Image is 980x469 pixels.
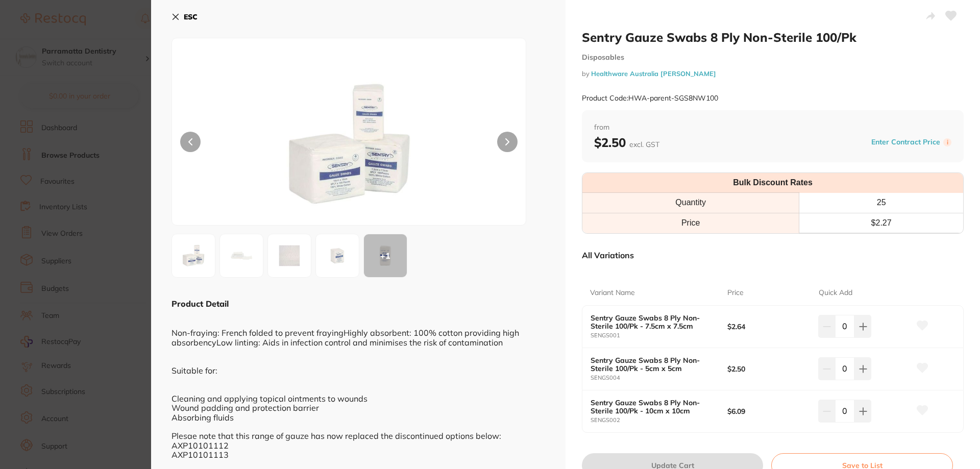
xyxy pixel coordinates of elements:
[590,288,635,298] p: Variant Name
[943,138,951,146] label: i
[184,12,198,21] b: ESC
[594,135,659,150] b: $2.50
[363,234,407,278] button: +1
[582,173,963,193] th: Bulk Discount Rates
[819,288,852,298] p: Quick Add
[594,122,951,133] span: from
[591,332,727,339] small: SENGS001
[44,16,181,169] div: Message content
[582,70,964,78] small: by
[582,250,634,260] p: All Variations
[727,407,810,415] b: $6.09
[171,299,229,309] b: Product Detail
[582,213,799,233] td: Price
[271,237,308,274] img: MS5qcGc
[223,237,260,274] img: LmpwZw
[591,356,714,373] b: Sentry Gauze Swabs 8 Ply Non-Sterile 100/Pk - 5cm x 5cm
[591,375,727,381] small: SENGS004
[582,94,718,103] small: Product Code: HWA-parent-SGS8NW100
[591,417,727,424] small: SENGS002
[171,309,545,459] div: Non-fraying: French folded to prevent frayingHighly absorbent: 100% cotton providing high absorbe...
[727,365,810,373] b: $2.50
[171,8,198,26] button: ESC
[44,16,181,256] div: Hi Parramatta, ​ Starting [DATE], we’re making some updates to our product offerings on the Resto...
[591,399,714,415] b: Sentry Gauze Swabs 8 Ply Non-Sterile 100/Pk - 10cm x 10cm
[582,53,964,62] small: Disposables
[23,18,39,35] img: Profile image for Restocq
[591,314,714,330] b: Sentry Gauze Swabs 8 Ply Non-Sterile 100/Pk - 7.5cm x 7.5cm
[44,173,181,182] p: Message from Restocq, sent 2w ago
[582,193,799,213] th: Quantity
[727,323,810,331] b: $2.64
[868,137,943,147] button: Enter Contract Price
[799,213,963,233] td: $ 2.27
[15,9,189,189] div: message notification from Restocq, 2w ago. Hi Parramatta, ​ Starting 11 August, we’re making some...
[582,30,964,45] h2: Sentry Gauze Swabs 8 Ply Non-Sterile 100/Pk
[591,69,716,78] a: Healthware Australia [PERSON_NAME]
[243,64,455,225] img: bi5qcGc
[629,140,659,149] span: excl. GST
[364,234,407,277] div: + 1
[727,288,744,298] p: Price
[319,237,356,274] img: bWdzMDAxLmpwZw
[799,193,963,213] th: 25
[175,237,212,274] img: bi5qcGc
